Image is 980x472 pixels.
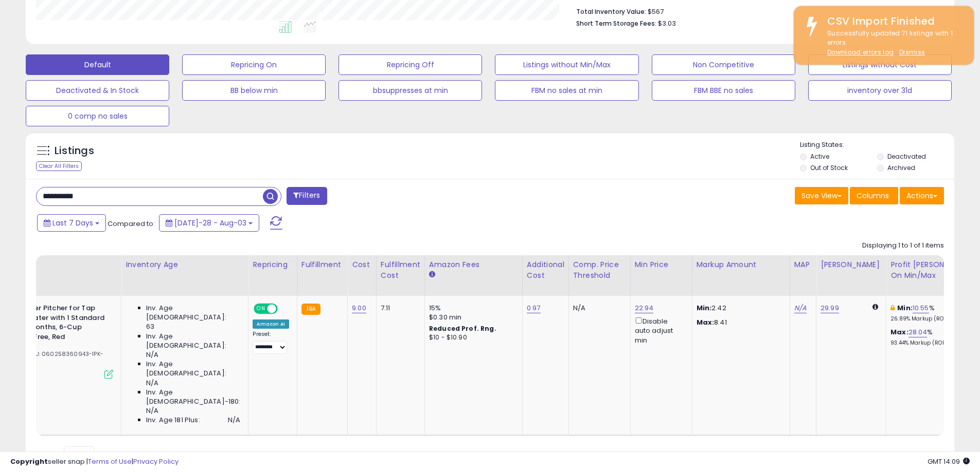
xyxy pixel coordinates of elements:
[827,48,894,56] a: Download errors log
[253,319,289,329] div: Amazon AI
[37,214,106,232] button: Last 7 Days
[890,339,976,347] p: 93.44% Markup (ROI)
[159,214,259,232] button: [DATE]-28 - Aug-03
[795,187,848,204] button: Save View
[146,304,240,322] span: Inv. Age [DEMOGRAPHIC_DATA]:
[890,259,979,281] div: Profit [PERSON_NAME] on Min/Max
[819,29,966,58] div: Successfully updated 71 listings with 1 errors.
[794,303,807,313] a: N/A
[255,305,268,313] span: ON
[697,303,712,313] strong: Min:
[821,303,839,313] a: 29.99
[890,315,976,323] p: 26.89% Markup (ROI)
[381,304,417,313] div: 7.11
[10,457,179,467] div: seller snap | |
[576,5,936,17] li: $567
[857,191,889,201] span: Columns
[913,303,929,313] a: 10.55
[352,259,372,270] div: Cost
[576,7,646,16] b: Total Inventory Value:
[26,54,169,75] button: Default
[10,457,48,466] strong: Copyright
[635,315,684,345] div: Disable auto adjust min
[174,218,246,228] span: [DATE]-28 - Aug-03
[810,163,848,172] label: Out of Stock
[146,416,200,425] span: Inv. Age 181 Plus:
[146,322,154,331] span: 63
[429,259,518,270] div: Amazon Fees
[794,259,812,270] div: MAP
[495,80,638,101] button: FBM no sales at min
[182,54,326,75] button: Repricing On
[697,304,782,313] p: 2.42
[146,360,240,378] span: Inv. Age [DEMOGRAPHIC_DATA]:
[890,328,976,347] div: %
[635,259,688,270] div: Min Price
[253,331,289,354] div: Preset:
[697,318,782,327] p: 8.41
[146,350,158,360] span: N/A
[573,304,622,313] div: N/A
[228,416,240,425] span: N/A
[338,54,482,75] button: Repricing Off
[36,161,82,171] div: Clear All Filters
[897,303,913,313] b: Min:
[429,333,514,342] div: $10 - $10.90
[810,152,829,161] label: Active
[429,324,496,333] b: Reduced Prof. Rng.
[146,388,240,406] span: Inv. Age [DEMOGRAPHIC_DATA]-180:
[576,19,656,28] b: Short Term Storage Fees:
[26,106,169,126] button: 0 comp no sales
[899,48,925,56] u: Dismiss
[146,332,240,350] span: Inv. Age [DEMOGRAPHIC_DATA]:
[88,457,132,466] a: Terms of Use
[697,259,786,270] div: Markup Amount
[146,379,158,388] span: N/A
[429,304,514,313] div: 15%
[658,18,676,28] span: $3.03
[253,259,292,270] div: Repricing
[381,259,420,281] div: Fulfillment Cost
[429,313,514,322] div: $0.30 min
[887,152,926,161] label: Deactivated
[808,80,952,101] button: inventory over 31d
[301,304,320,315] small: FBA
[527,303,541,313] a: 0.97
[126,259,244,270] div: Inventory Age
[527,259,564,281] div: Additional Cost
[900,187,944,204] button: Actions
[44,449,118,459] span: Show: entries
[652,54,795,75] button: Non Competitive
[133,457,179,466] a: Privacy Policy
[697,317,715,327] strong: Max:
[887,163,915,172] label: Archived
[635,303,654,313] a: 22.94
[182,80,326,101] button: BB below min
[928,457,970,466] span: 2025-08-11 14:09 GMT
[52,218,93,228] span: Last 7 Days
[573,259,626,281] div: Comp. Price Threshold
[55,144,94,158] h5: Listings
[352,303,366,313] a: 9.00
[800,140,954,150] p: Listing States:
[819,14,966,29] div: CSV Import Finished
[652,80,795,101] button: FBM BBE no sales
[821,259,882,270] div: [PERSON_NAME]
[338,80,482,101] button: bbsuppresses at min
[276,305,293,313] span: OFF
[287,187,327,205] button: Filters
[890,304,976,323] div: %
[108,219,155,229] span: Compared to:
[862,241,944,251] div: Displaying 1 to 1 of 1 items
[908,327,928,337] a: 28.04
[850,187,898,204] button: Columns
[495,54,638,75] button: Listings without Min/Max
[146,406,158,416] span: N/A
[429,270,435,279] small: Amazon Fees.
[301,259,343,270] div: Fulfillment
[26,80,169,101] button: Deactivated & In Stock
[890,327,908,337] b: Max:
